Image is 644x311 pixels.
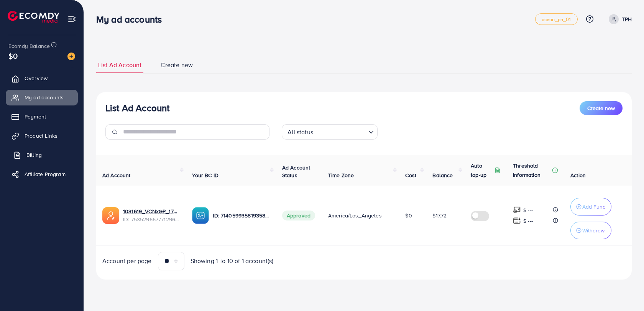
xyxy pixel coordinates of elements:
span: Ad Account Status [282,164,310,179]
span: $0 [8,50,18,61]
a: My ad accounts [6,90,78,105]
a: Billing [6,147,78,163]
img: ic-ba-acc.ded83a64.svg [192,207,209,224]
h3: My ad accounts [96,14,168,25]
span: $0 [405,212,412,219]
img: logo [8,11,59,23]
span: Approved [282,211,315,220]
span: Product Links [25,132,58,140]
span: Your BC ID [192,171,219,179]
div: Search for option [282,124,378,140]
a: 1031619_VCNxGP_1754448010820 [123,207,180,215]
span: Ecomdy Balance [8,42,50,50]
h3: List Ad Account [105,102,169,114]
span: ID: 7535296677712969744 [123,216,180,223]
span: Affiliate Program [25,170,66,178]
span: My ad accounts [25,94,64,101]
p: Auto top-up [471,161,493,179]
img: menu [67,15,76,23]
span: Create new [587,104,615,112]
p: Add Fund [582,202,606,211]
span: All status [286,127,315,138]
a: TPH [606,14,632,24]
span: List Ad Account [98,61,141,69]
span: Balance [432,171,453,179]
p: Withdraw [582,226,605,235]
span: Showing 1 To 10 of 1 account(s) [191,257,274,265]
img: ic-ads-acc.e4c84228.svg [102,207,119,224]
span: Cost [405,171,416,179]
span: Action [570,171,586,179]
span: Ad Account [102,171,131,179]
span: Account per page [102,257,152,265]
span: Create new [161,61,193,69]
span: Billing [26,151,42,159]
p: Threshold information [513,161,550,179]
p: $ --- [523,216,533,225]
a: Product Links [6,128,78,143]
span: Overview [25,74,48,82]
p: $ --- [523,206,533,215]
span: America/Los_Angeles [328,212,382,219]
iframe: Chat [611,276,638,305]
img: image [67,53,75,60]
input: Search for option [315,125,365,138]
div: <span class='underline'>1031619_VCNxGP_1754448010820</span></br>7535296677712969744 [123,207,180,223]
a: Affiliate Program [6,166,78,182]
a: Payment [6,109,78,124]
p: TPH [622,15,632,24]
span: Time Zone [328,171,354,179]
button: Add Fund [570,198,611,216]
img: top-up amount [513,217,521,225]
span: $17.72 [432,212,447,219]
p: ID: 7140599358193582082 [213,211,269,220]
a: ocean_pn_01 [535,13,578,25]
button: Create new [580,101,623,115]
span: ocean_pn_01 [542,17,571,22]
span: Payment [25,113,46,120]
button: Withdraw [570,222,611,239]
img: top-up amount [513,206,521,214]
a: Overview [6,71,78,86]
